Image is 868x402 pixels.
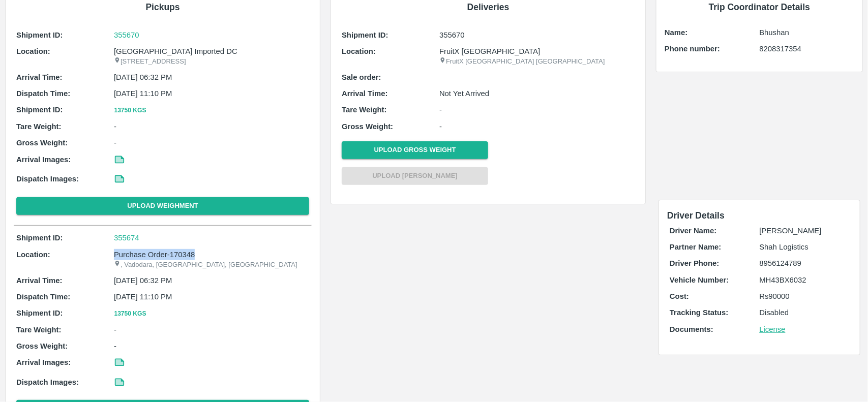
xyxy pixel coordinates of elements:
[670,243,721,251] b: Partner Name:
[760,27,854,38] p: Bhushan
[114,105,146,116] button: 13750 Kgs
[16,342,68,350] b: Gross Weight:
[439,104,635,115] p: -
[114,249,309,260] p: Purchase Order-170348
[439,88,635,99] p: Not Yet Arrived
[16,73,62,81] b: Arrival Time:
[760,258,849,269] p: 8956124789
[114,72,309,83] p: [DATE] 06:32 PM
[16,309,63,317] b: Shipment ID:
[114,57,309,67] p: [STREET_ADDRESS]
[16,358,71,366] b: Arrival Images:
[16,106,63,114] b: Shipment ID:
[342,73,381,81] b: Sale order:
[665,45,720,53] b: Phone number:
[16,293,70,301] b: Dispatch Time:
[760,225,849,236] p: [PERSON_NAME]
[667,210,725,221] span: Driver Details
[670,292,689,300] b: Cost:
[439,46,635,57] p: FruitX [GEOGRAPHIC_DATA]
[670,259,719,267] b: Driver Phone:
[342,31,388,39] b: Shipment ID:
[16,89,70,98] b: Dispatch Time:
[114,291,309,302] p: [DATE] 11:10 PM
[670,325,713,333] b: Documents:
[114,46,309,57] p: [GEOGRAPHIC_DATA] Imported DC
[439,57,635,67] p: FruitX [GEOGRAPHIC_DATA] [GEOGRAPHIC_DATA]
[342,141,488,159] button: Upload Gross Weight
[16,378,79,386] b: Dispatch Images:
[342,106,387,114] b: Tare Weight:
[439,29,635,41] p: 355670
[114,275,309,286] p: [DATE] 06:32 PM
[760,43,854,54] p: 8208317354
[16,156,71,164] b: Arrival Images:
[16,31,63,39] b: Shipment ID:
[114,260,309,270] p: , Vadodara, [GEOGRAPHIC_DATA], [GEOGRAPHIC_DATA]
[342,47,376,55] b: Location:
[114,341,309,352] p: -
[114,88,309,99] p: [DATE] 11:10 PM
[114,232,309,243] a: 355674
[670,227,716,235] b: Driver Name:
[16,122,62,131] b: Tare Weight:
[16,47,50,55] b: Location:
[16,234,63,242] b: Shipment ID:
[114,137,309,148] p: -
[760,274,849,286] p: MH43BX6032
[670,308,728,317] b: Tracking Status:
[760,325,786,333] a: License
[342,122,393,131] b: Gross Weight:
[342,89,387,98] b: Arrival Time:
[16,197,309,215] button: Upload Weighment
[114,121,309,132] p: -
[16,175,79,183] b: Dispatch Images:
[439,121,635,132] p: -
[114,324,309,335] p: -
[760,307,849,318] p: Disabled
[114,308,146,319] button: 13750 Kgs
[760,241,849,253] p: Shah Logistics
[16,326,62,334] b: Tare Weight:
[16,139,68,147] b: Gross Weight:
[760,291,849,302] p: Rs 90000
[114,29,309,41] a: 355670
[665,28,687,37] b: Name:
[670,276,729,284] b: Vehicle Number:
[16,251,50,259] b: Location:
[16,276,62,285] b: Arrival Time:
